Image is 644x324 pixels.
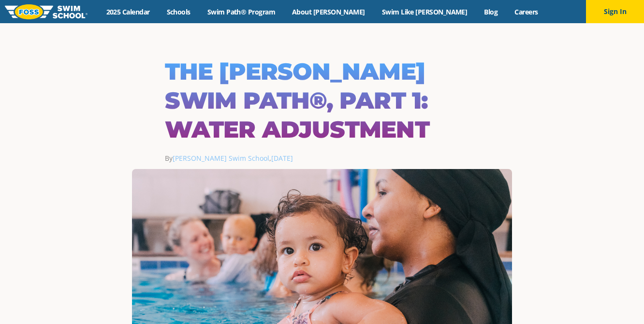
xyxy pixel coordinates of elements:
a: Schools [158,7,199,16]
a: 2025 Calendar [98,7,158,16]
a: Swim Path® Program [199,7,283,16]
span: , [269,154,293,163]
a: [PERSON_NAME] Swim School [173,154,269,163]
img: FOSS Swim School Logo [5,4,88,19]
a: About [PERSON_NAME] [284,7,374,16]
a: Swim Like [PERSON_NAME] [373,7,476,16]
span: By [165,154,269,163]
h1: The [PERSON_NAME] Swim Path®, Part 1: Water Adjustment [165,57,479,144]
a: Careers [506,7,546,16]
a: Blog [476,7,506,16]
a: [DATE] [271,154,293,163]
